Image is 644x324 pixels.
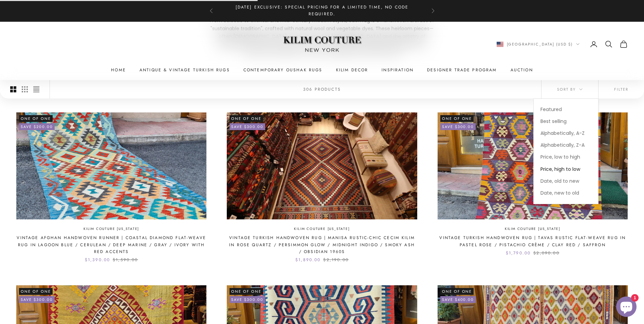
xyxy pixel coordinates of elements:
[511,67,533,73] a: Auction
[336,67,368,73] summary: Kilim Decor
[497,40,628,48] nav: Secondary navigation
[243,67,323,73] a: Contemporary Oushak Rugs
[19,123,55,130] on-sale-badge: Save $200.00
[229,115,263,122] span: One of One
[16,67,628,73] nav: Primary navigation
[382,67,413,73] a: Inspiration
[295,256,320,263] sale-price: $1,890.00
[540,190,579,196] span: Date, new to old
[140,67,230,73] a: Antique & Vintage Turkish Rugs
[540,130,585,137] span: Alphabetically, A-Z
[506,250,531,256] sale-price: $1,790.00
[294,226,350,232] a: Kilim Couture [US_STATE]
[427,67,497,73] a: Designer Trade Program
[599,80,644,98] button: Filter
[111,67,126,73] a: Home
[440,288,474,295] span: One of One
[540,118,567,125] span: Best selling
[507,41,573,47] span: [GEOGRAPHIC_DATA] (USD $)
[227,4,417,18] p: [DATE] Exclusive: Special Pricing for a Limited Time, No Code Required.
[540,154,580,161] span: Price, low to high
[541,80,598,98] button: Sort by
[113,256,138,263] compare-at-price: $1,590.00
[440,115,474,122] span: One of One
[229,288,263,295] span: One of One
[280,28,365,60] img: Logo of Kilim Couture New York
[323,256,348,263] compare-at-price: $2,190.00
[557,86,583,92] span: Sort by
[438,234,628,248] a: Vintage Turkish Handwoven Rug | Tavas Rustic Flat-Weave Rug in Pastel Rose / Pistachio Crème / Cl...
[19,288,53,295] span: One of One
[540,106,562,113] span: Featured
[19,115,53,122] span: One of One
[84,226,139,232] a: Kilim Couture [US_STATE]
[16,234,206,255] a: Vintage Afghan Handwoven Runner | Coastal Diamond Flat-Weave Rug in Lagoon Blue / Cerulean / Deep...
[497,41,580,47] button: Change country or currency
[505,226,560,232] a: Kilim Couture [US_STATE]
[85,256,110,263] sale-price: $1,390.00
[10,80,16,98] button: Switch to larger product images
[227,234,417,255] a: Vintage Turkish Handwoven Rug | Manisa Rustic-Chic Cecim Kilim in Rose Quartz / Persimmon Glow / ...
[440,296,476,303] on-sale-badge: Save $400.00
[22,80,28,98] button: Switch to smaller product images
[229,296,265,303] on-sale-badge: Save $300.00
[33,80,39,98] button: Switch to compact product images
[440,123,476,130] on-sale-badge: Save $300.00
[229,123,265,130] on-sale-badge: Save $300.00
[497,42,503,47] img: United States
[533,250,559,256] compare-at-price: $2,090.00
[540,166,580,173] span: Price, high to low
[540,142,585,148] span: Alphabetically, Z-A
[614,296,639,319] inbox-online-store-chat: Shopify online store chat
[303,86,341,93] p: 306 products
[19,296,55,303] on-sale-badge: Save $300.00
[540,178,579,184] span: Date, old to new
